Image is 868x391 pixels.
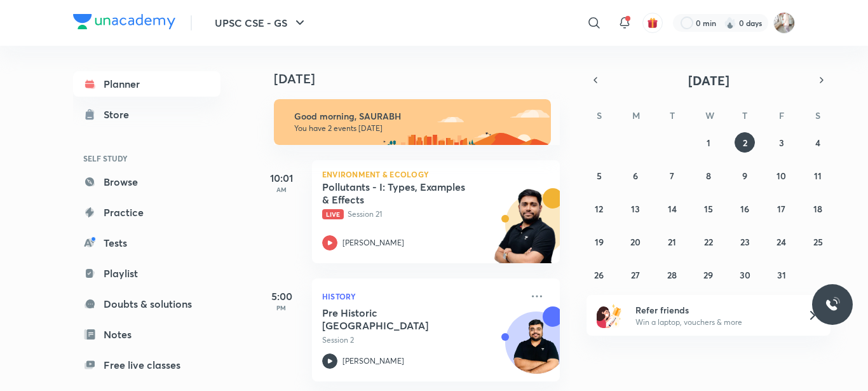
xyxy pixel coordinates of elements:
a: Practice [73,200,220,225]
button: October 18, 2025 [808,198,828,219]
a: Tests [73,230,220,256]
abbr: October 26, 2025 [594,269,604,281]
button: October 19, 2025 [589,231,609,252]
p: History [322,289,522,304]
abbr: October 19, 2025 [595,236,604,248]
abbr: October 28, 2025 [667,269,677,281]
button: October 28, 2025 [662,264,682,285]
abbr: October 3, 2025 [779,137,784,149]
button: October 2, 2025 [735,132,755,153]
button: October 10, 2025 [771,165,792,186]
a: Playlist [73,261,220,286]
p: [PERSON_NAME] [342,237,404,249]
h5: Pollutants - I: Types, Examples & Effects [322,181,480,206]
p: Session 21 [322,209,522,220]
abbr: Thursday [742,109,747,121]
p: You have 2 events [DATE] [294,123,539,134]
abbr: October 21, 2025 [668,236,676,248]
span: Live [322,209,344,219]
a: Doubts & solutions [73,291,220,317]
abbr: October 4, 2025 [815,137,820,149]
img: SAURABH KUTHYAL [773,12,795,34]
img: avatar [647,17,658,29]
p: Environment & Ecology [322,170,550,178]
abbr: October 31, 2025 [777,269,786,281]
abbr: October 23, 2025 [740,236,750,248]
a: Store [73,102,220,127]
button: October 23, 2025 [735,231,755,252]
abbr: October 25, 2025 [813,236,823,248]
abbr: Sunday [597,109,602,121]
abbr: October 1, 2025 [707,137,710,149]
a: Notes [73,322,220,347]
button: October 13, 2025 [625,198,646,219]
span: [DATE] [688,72,729,89]
img: Company Logo [73,14,175,29]
abbr: October 16, 2025 [740,203,749,215]
h6: Refer friends [635,303,792,317]
img: referral [597,303,622,328]
abbr: Saturday [815,109,820,121]
button: October 9, 2025 [735,165,755,186]
button: October 11, 2025 [808,165,828,186]
p: [PERSON_NAME] [342,355,404,367]
abbr: October 13, 2025 [631,203,640,215]
abbr: October 30, 2025 [740,269,750,281]
button: October 26, 2025 [589,264,609,285]
abbr: October 7, 2025 [670,170,674,182]
div: Store [104,107,137,122]
button: October 30, 2025 [735,264,755,285]
abbr: Monday [632,109,640,121]
h4: [DATE] [274,71,573,86]
abbr: Friday [779,109,784,121]
abbr: October 14, 2025 [668,203,677,215]
abbr: October 15, 2025 [704,203,713,215]
a: Company Logo [73,14,175,32]
button: October 25, 2025 [808,231,828,252]
button: October 15, 2025 [698,198,719,219]
p: Session 2 [322,334,522,346]
abbr: October 20, 2025 [630,236,641,248]
img: streak [724,17,736,29]
abbr: October 24, 2025 [776,236,786,248]
abbr: October 29, 2025 [703,269,713,281]
button: October 4, 2025 [808,132,828,153]
abbr: October 12, 2025 [595,203,603,215]
button: October 16, 2025 [735,198,755,219]
button: October 8, 2025 [698,165,719,186]
abbr: October 5, 2025 [597,170,602,182]
abbr: October 9, 2025 [742,170,747,182]
button: [DATE] [604,71,813,89]
h6: SELF STUDY [73,147,220,169]
a: Browse [73,169,220,195]
abbr: Wednesday [705,109,714,121]
button: October 20, 2025 [625,231,646,252]
p: AM [256,186,307,193]
p: PM [256,304,307,312]
h5: Pre Historic India [322,306,480,332]
img: ttu [825,297,840,312]
button: October 31, 2025 [771,264,792,285]
p: Win a laptop, vouchers & more [635,317,792,328]
h5: 5:00 [256,289,307,304]
h5: 10:01 [256,170,307,186]
abbr: October 22, 2025 [704,236,713,248]
abbr: October 2, 2025 [743,137,747,149]
img: Avatar [506,319,567,380]
abbr: Tuesday [670,109,675,121]
abbr: October 8, 2025 [706,170,711,182]
img: morning [274,99,551,145]
button: October 7, 2025 [662,165,682,186]
button: October 24, 2025 [771,231,792,252]
a: Free live classes [73,352,220,378]
button: October 29, 2025 [698,264,719,285]
img: unacademy [490,188,560,276]
button: avatar [642,13,663,33]
button: October 5, 2025 [589,165,609,186]
button: October 17, 2025 [771,198,792,219]
button: October 6, 2025 [625,165,646,186]
abbr: October 10, 2025 [776,170,786,182]
button: October 21, 2025 [662,231,682,252]
button: UPSC CSE - GS [207,10,315,36]
button: October 22, 2025 [698,231,719,252]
